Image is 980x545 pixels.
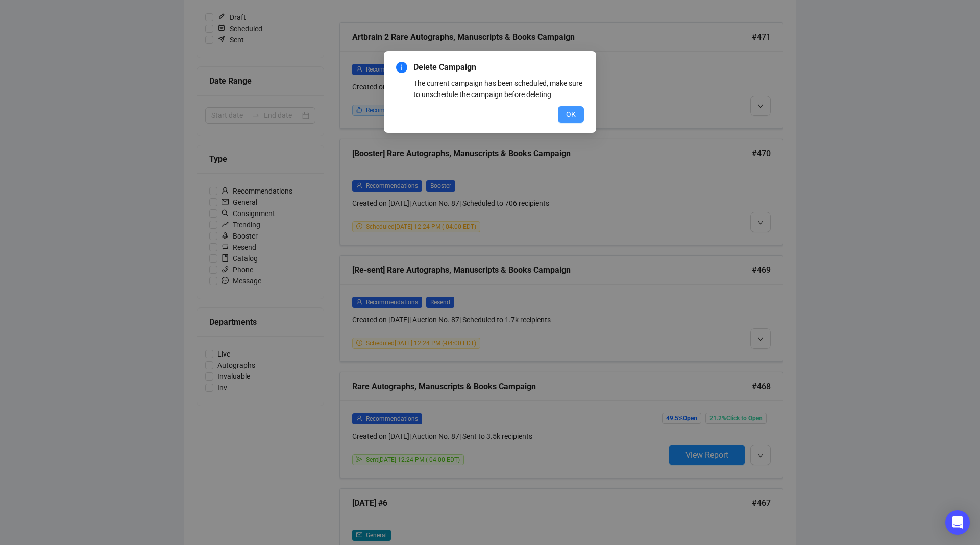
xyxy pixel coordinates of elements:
[413,78,584,100] div: The current campaign has been scheduled, make sure to unschedule the campaign before deleting
[558,106,584,123] button: OK
[396,62,407,73] span: info-circle
[566,109,576,120] span: OK
[945,510,970,535] div: Open Intercom Messenger
[413,61,584,74] span: Delete Campaign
